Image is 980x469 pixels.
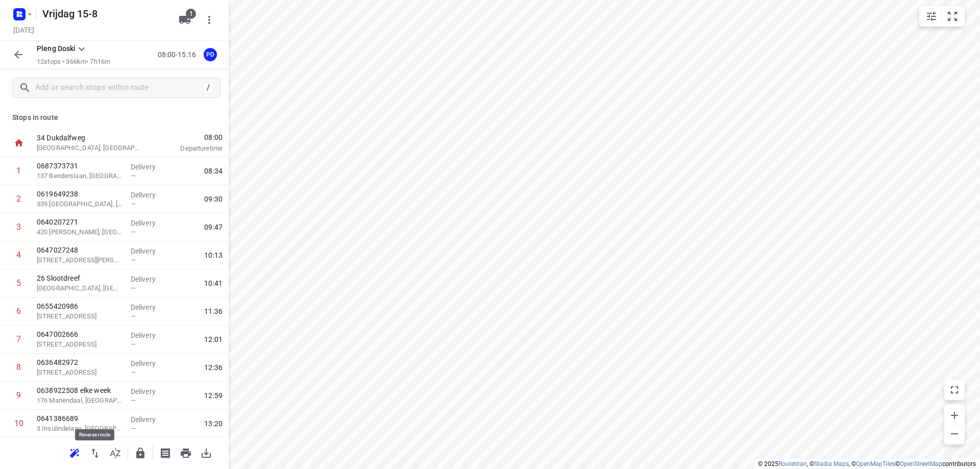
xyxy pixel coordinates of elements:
[35,80,203,96] input: Add or search stops within route
[131,246,168,256] p: Delivery
[758,460,976,467] li: © 2025 , © , © © contributors
[37,273,122,283] p: 26 Slootdreef
[204,278,223,288] span: 10:41
[37,424,122,434] p: 3 Insulindelaan, Wormerveer
[814,460,849,467] a: Stadia Maps
[200,44,220,65] button: PD
[199,10,219,30] button: More
[64,448,85,457] span: Reoptimize route
[175,10,195,30] button: 1
[37,199,122,209] p: 339 [GEOGRAPHIC_DATA], [GEOGRAPHIC_DATA]
[16,390,21,400] div: 9
[37,301,122,311] p: 0655420986
[16,250,21,260] div: 4
[16,334,21,344] div: 7
[196,448,216,457] span: Download route
[37,311,122,322] p: 48 Sterrebosstraat, Haarlem
[16,306,21,316] div: 6
[37,133,143,143] p: 34 Dukdalfweg
[37,329,122,339] p: 0647002666
[131,312,136,320] span: —
[942,6,963,27] button: Fit zoom
[186,9,196,19] span: 1
[155,132,223,142] span: 08:00
[37,57,110,67] p: 12 stops • 366km • 7h16m
[37,357,122,367] p: 0636482972
[131,190,168,200] p: Delivery
[37,245,122,255] p: 0647027248
[155,143,223,154] p: Departure time
[131,172,136,180] span: —
[204,306,223,316] span: 11:36
[131,256,136,264] span: —
[919,6,965,27] div: small contained button group
[16,166,21,176] div: 1
[131,330,168,340] p: Delivery
[37,255,122,265] p: 14 Henri Eversstraat, Rotterdam
[204,362,223,373] span: 12:36
[131,274,168,284] p: Delivery
[38,6,170,22] h5: Rename
[158,50,200,60] p: 08:00-15:16
[37,339,122,350] p: [STREET_ADDRESS]
[14,418,23,428] div: 10
[105,448,126,457] span: Sort by time window
[204,418,223,429] span: 13:20
[16,222,21,232] div: 3
[12,112,216,123] p: Stops in route
[856,460,895,467] a: OpenMapTiles
[204,222,223,232] span: 09:47
[921,6,942,27] button: Map settings
[131,218,168,228] p: Delivery
[16,278,21,288] div: 5
[131,162,168,172] p: Delivery
[176,448,196,457] span: Print route
[130,443,151,463] button: Lock route
[203,82,214,93] div: /
[131,368,136,376] span: —
[778,460,807,467] a: Routetitan
[37,217,122,227] p: 0640207271
[37,396,122,406] p: 176 Mariëndaal, Amsterdam
[16,194,21,204] div: 2
[204,250,223,260] span: 10:13
[131,414,168,425] p: Delivery
[204,48,217,61] div: PD
[155,448,176,457] span: Print shipping labels
[131,284,136,292] span: —
[204,194,223,204] span: 09:30
[131,302,168,312] p: Delivery
[9,24,38,36] h5: Project date
[37,283,122,293] p: [GEOGRAPHIC_DATA], [GEOGRAPHIC_DATA]
[37,171,122,181] p: 137 Benderslaan, Amstelveen
[131,358,168,368] p: Delivery
[37,143,143,153] p: [GEOGRAPHIC_DATA], [GEOGRAPHIC_DATA]
[37,227,122,237] p: 420 [PERSON_NAME], [GEOGRAPHIC_DATA]
[37,385,122,396] p: 0638922508 elke week
[16,362,21,372] div: 8
[204,166,223,176] span: 08:34
[131,340,136,348] span: —
[37,43,76,54] p: Pleng Doski
[200,50,220,59] span: Assigned to Pleng Doski
[37,367,122,378] p: 7C De Kempenaerstraat, Amsterdam
[131,200,136,208] span: —
[131,228,136,236] span: —
[204,334,223,344] span: 12:01
[37,189,122,199] p: 0619649238
[131,397,136,404] span: —
[131,425,136,432] span: —
[37,413,122,424] p: 0641386689
[37,161,122,171] p: 0687373731
[131,386,168,397] p: Delivery
[204,390,223,401] span: 12:59
[900,460,942,467] a: OpenStreetMap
